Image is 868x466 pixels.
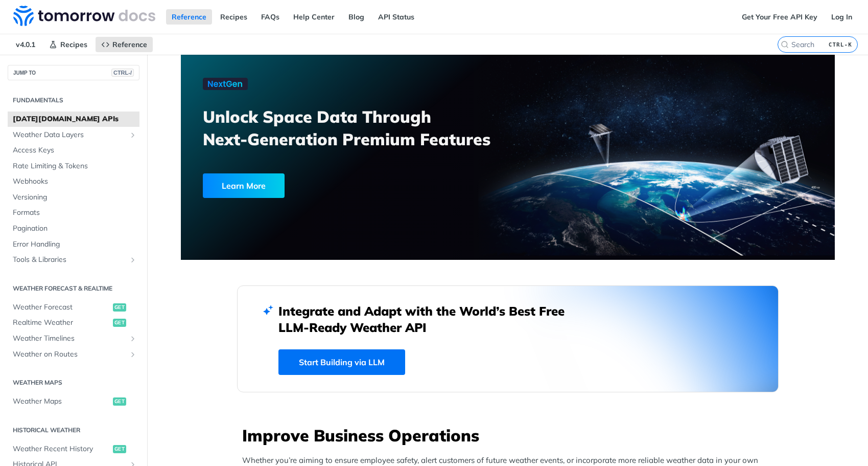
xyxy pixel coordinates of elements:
a: FAQs [255,9,285,25]
span: Rate Limiting & Tokens [13,161,137,171]
a: Error Handling [8,237,139,252]
a: Weather Forecastget [8,300,139,315]
span: Error Handling [13,239,137,250]
button: Show subpages for Weather Timelines [129,335,137,343]
a: Weather on RoutesShow subpages for Weather on Routes [8,347,139,362]
h3: Improve Business Operations [242,424,779,447]
a: [DATE][DOMAIN_NAME] APIs [8,112,139,127]
a: Access Keys [8,143,139,158]
span: Weather on Routes [13,349,126,360]
a: Blog [343,9,370,25]
a: Help Center [288,9,340,25]
span: Weather Recent History [13,444,110,454]
a: Weather TimelinesShow subpages for Weather Timelines [8,331,139,346]
span: get [113,319,126,327]
span: CTRL-/ [111,69,134,77]
span: Weather Maps [13,396,110,407]
a: Versioning [8,190,139,205]
a: Start Building via LLM [278,349,405,375]
h3: Unlock Space Data Through Next-Generation Premium Features [203,105,519,150]
a: Weather Data LayersShow subpages for Weather Data Layers [8,127,139,143]
a: Log In [826,9,858,25]
span: Tools & Libraries [13,255,126,265]
h2: Weather Forecast & realtime [8,284,139,293]
img: NextGen [203,78,248,90]
span: Versioning [13,192,137,203]
span: Access Keys [13,145,137,156]
a: Weather Recent Historyget [8,441,139,457]
span: Recipes [60,40,87,49]
h2: Historical Weather [8,426,139,435]
span: Reference [112,40,147,49]
span: Formats [13,208,137,218]
a: Rate Limiting & Tokens [8,159,139,174]
span: v4.0.1 [10,37,41,52]
div: Learn More [203,173,285,198]
a: Weather Mapsget [8,394,139,409]
span: get [113,397,126,406]
h2: Fundamentals [8,96,139,105]
span: Weather Data Layers [13,130,126,140]
span: Webhooks [13,176,137,187]
a: Realtime Weatherget [8,315,139,330]
a: Recipes [43,37,93,52]
span: Pagination [13,224,137,234]
span: Weather Forecast [13,302,110,313]
a: Reference [96,37,153,52]
span: get [113,445,126,453]
h2: Integrate and Adapt with the World’s Best Free LLM-Ready Weather API [278,303,580,336]
img: Tomorrow.io Weather API Docs [13,6,155,26]
kbd: CTRL-K [826,39,855,50]
a: Formats [8,205,139,220]
button: Show subpages for Weather on Routes [129,350,137,359]
h2: Weather Maps [8,378,139,387]
button: Show subpages for Tools & Libraries [129,256,137,264]
button: Show subpages for Weather Data Layers [129,131,137,139]
button: JUMP TOCTRL-/ [8,65,139,80]
a: Get Your Free API Key [736,9,823,25]
a: Tools & LibrariesShow subpages for Tools & Libraries [8,252,139,268]
span: get [113,303,126,312]
span: [DATE][DOMAIN_NAME] APIs [13,114,137,124]
a: Recipes [215,9,253,25]
a: Pagination [8,221,139,236]
a: Reference [166,9,212,25]
a: Webhooks [8,174,139,189]
a: API Status [372,9,420,25]
span: Realtime Weather [13,318,110,328]
span: Weather Timelines [13,334,126,344]
a: Learn More [203,173,456,198]
svg: Search [781,40,789,49]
